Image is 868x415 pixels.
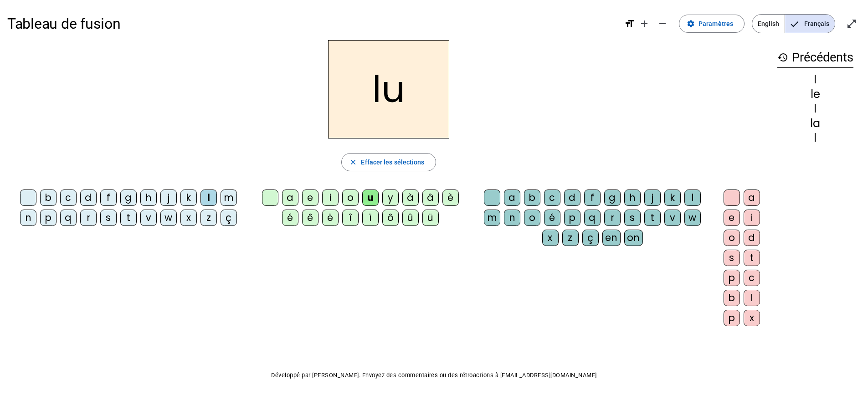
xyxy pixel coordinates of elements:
[744,230,760,246] div: d
[349,158,357,166] mat-icon: close
[524,210,540,226] div: o
[402,210,419,226] div: û
[752,15,785,33] span: English
[60,190,77,206] div: c
[504,190,520,206] div: a
[20,210,36,226] div: n
[584,190,601,206] div: f
[422,190,439,206] div: â
[422,210,439,226] div: ü
[644,210,661,226] div: t
[302,190,318,206] div: e
[744,270,760,286] div: c
[160,210,177,226] div: w
[777,103,853,114] div: l
[657,18,668,29] mat-icon: remove
[180,210,197,226] div: x
[644,190,661,206] div: j
[80,190,97,206] div: d
[664,190,681,206] div: k
[664,210,681,226] div: v
[402,190,419,206] div: à
[322,210,339,226] div: ë
[604,190,621,206] div: g
[584,210,601,226] div: q
[322,190,339,206] div: i
[744,210,760,226] div: i
[542,230,559,246] div: x
[341,153,436,171] button: Effacer les sélections
[544,190,560,206] div: c
[362,190,379,206] div: u
[604,210,621,226] div: r
[724,230,740,246] div: o
[602,230,621,246] div: en
[785,15,835,33] span: Français
[724,310,740,326] div: p
[180,190,197,206] div: k
[221,190,237,206] div: m
[282,210,298,226] div: é
[744,290,760,306] div: l
[777,133,853,143] div: l
[7,370,861,381] p: Développé par [PERSON_NAME]. Envoyez des commentaires ou des rétroactions à [EMAIL_ADDRESS][DOMAI...
[7,9,617,38] h1: Tableau de fusion
[342,190,359,206] div: o
[60,210,77,226] div: q
[100,210,117,226] div: s
[200,210,217,226] div: z
[140,210,157,226] div: v
[842,15,861,33] button: Entrer en plein écran
[100,190,117,206] div: f
[382,190,399,206] div: y
[777,47,853,68] h3: Précédents
[362,210,379,226] div: ï
[40,190,56,206] div: b
[684,190,701,206] div: l
[679,15,745,33] button: Paramètres
[80,210,97,226] div: r
[524,190,540,206] div: b
[744,310,760,326] div: x
[777,52,788,63] mat-icon: history
[328,40,449,138] h2: lu
[653,15,672,33] button: Diminuer la taille de la police
[687,20,695,28] mat-icon: settings
[744,190,760,206] div: a
[382,210,399,226] div: ô
[282,190,298,206] div: a
[442,190,459,206] div: è
[752,14,835,33] mat-button-toggle-group: Language selection
[564,210,580,226] div: p
[562,230,579,246] div: z
[724,250,740,266] div: s
[221,210,237,226] div: ç
[40,210,56,226] div: p
[624,190,641,206] div: h
[624,210,641,226] div: s
[724,270,740,286] div: p
[846,18,857,29] mat-icon: open_in_full
[544,210,560,226] div: é
[361,157,424,168] span: Effacer les sélections
[624,230,643,246] div: on
[777,118,853,129] div: la
[639,18,650,29] mat-icon: add
[724,290,740,306] div: b
[744,250,760,266] div: t
[777,89,853,100] div: le
[624,18,635,29] mat-icon: format_size
[777,74,853,85] div: l
[484,210,500,226] div: m
[140,190,157,206] div: h
[684,210,701,226] div: w
[564,190,580,206] div: d
[120,210,137,226] div: t
[582,230,599,246] div: ç
[504,210,520,226] div: n
[302,210,318,226] div: ê
[160,190,177,206] div: j
[342,210,359,226] div: î
[635,15,653,33] button: Augmenter la taille de la police
[200,190,217,206] div: l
